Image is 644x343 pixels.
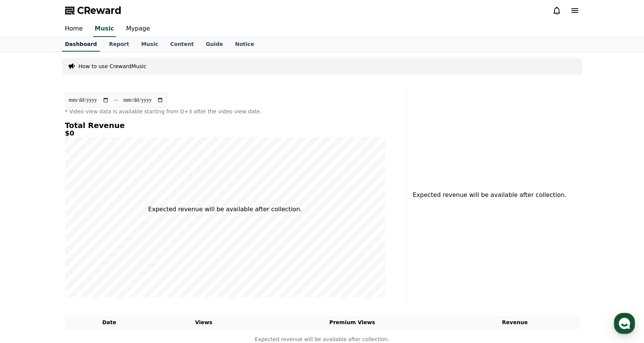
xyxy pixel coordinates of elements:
th: Revenue [451,316,579,329]
a: Music [93,21,116,37]
a: Home [59,21,89,37]
span: Home [19,250,32,256]
a: Music [135,37,164,52]
span: Settings [111,250,130,256]
a: Guide [200,37,229,52]
th: Date [65,316,154,329]
th: Views [154,316,254,329]
a: Report [103,37,135,52]
a: Dashboard [62,37,100,52]
a: CReward [65,5,121,17]
a: How to use CrewardMusic [79,63,147,70]
th: Premium Views [254,316,451,329]
h4: Total Revenue [65,121,385,130]
a: Notice [229,37,260,52]
h5: $0 [65,130,385,137]
span: Messages [62,250,85,256]
p: * Video view data is available starting from D+3 after the video view date. [65,108,385,115]
a: Content [164,37,200,52]
p: Expected revenue will be available after collection. [413,191,562,200]
a: Settings [97,239,144,258]
a: Home [2,239,50,258]
a: Mypage [120,21,156,37]
a: Messages [50,239,97,258]
span: CReward [77,5,121,17]
p: ~ [114,96,118,105]
p: Expected revenue will be available after collection. [148,205,302,214]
